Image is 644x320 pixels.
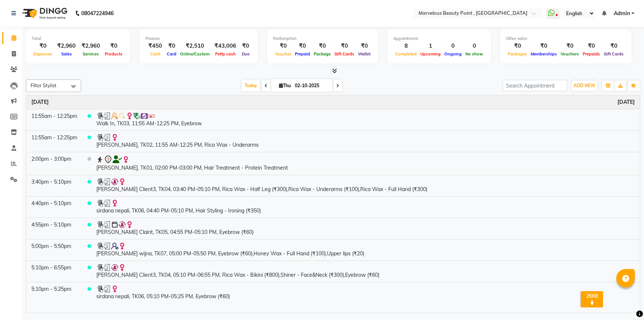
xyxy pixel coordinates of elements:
td: 5:10pm - 5:25pm [26,282,82,303]
span: Vouchers [559,51,581,57]
input: 2025-10-02 [293,80,330,91]
div: ₹43,006 [211,42,239,50]
td: [PERSON_NAME] wijna, TK07, 05:00 PM-05:50 PM, Eyebrow (₹60),Honey Wax - Full Hand (₹100),Upper li... [91,239,640,261]
td: sirdana nepali, TK06, 05:10 PM-05:25 PM, Eyebrow (₹60) [91,282,640,303]
span: Online/Custom [178,51,211,57]
div: ₹0 [32,42,54,50]
th: October 2, 2025 [26,95,640,109]
div: ₹450 [145,42,165,50]
a: October 2, 2025 [31,98,49,106]
a: October 2, 2025 [617,98,635,106]
span: Packages [506,51,529,57]
span: Ongoing [442,51,464,57]
span: Services [81,51,101,57]
span: Expenses [32,51,54,57]
span: Completed [393,51,419,57]
td: 5:00pm - 5:50pm [26,239,82,261]
div: ₹0 [581,42,602,50]
b: 08047224946 [81,3,114,24]
div: ₹0 [529,42,559,50]
div: ₹2,960 [54,42,79,50]
span: Prepaids [581,51,602,57]
span: Filter Stylist [31,82,56,88]
td: 3:40pm - 5:10pm [26,175,82,196]
td: [PERSON_NAME] Client3, TK04, 05:10 PM-06:55 PM, Rica Wax - Bikini (₹800),Shiner - Face&Neck (₹300... [91,261,640,282]
span: Card [165,51,178,57]
img: logo [19,3,69,24]
button: ADD NEW [572,81,597,91]
div: ₹0 [333,42,356,50]
div: Redemption [273,35,372,42]
div: 0 [442,42,464,50]
div: 1 [419,42,442,50]
span: Sales [59,51,74,57]
div: 8 [393,42,419,50]
div: ₹0 [356,42,372,50]
div: ₹0 [293,42,312,50]
span: Cash [148,51,162,57]
div: ₹0 [506,42,529,50]
td: 11:55am - 12:25pm [26,130,82,152]
td: 4:40pm - 5:10pm [26,196,82,218]
td: [PERSON_NAME] Client3, TK04, 03:40 PM-05:10 PM, Rica Wax - Half Leg (₹300),Rica Wax - Underarms (... [91,175,640,196]
div: Appointment [393,35,485,42]
div: Other sales [506,35,626,42]
div: ₹0 [165,42,178,50]
div: ₹0 [559,42,581,50]
span: Gift Cards [602,51,626,57]
td: 5:10pm - 6:55pm [26,261,82,282]
span: Admin [614,10,630,17]
span: Upcoming [419,51,442,57]
span: Memberships [529,51,559,57]
span: Prepaid [293,51,312,57]
div: 0 [464,42,485,50]
span: Due [240,51,251,57]
td: sirdana nepali, TK06, 04:40 PM-05:10 PM, Hair Styling - Ironing (₹350) [91,196,640,218]
span: Thu [277,83,293,88]
span: Gift Cards [333,51,356,57]
span: Package [312,51,333,57]
span: Wallet [356,51,372,57]
td: 2:00pm - 3:00pm [26,152,82,175]
div: ₹0 [602,42,626,50]
div: ₹2,960 [79,42,103,50]
input: Search Appointment [503,80,567,91]
div: ₹0 [103,42,124,50]
div: 2668 [582,293,602,299]
div: Finance [145,35,252,42]
td: [PERSON_NAME] Claint, TK05, 04:55 PM-05:10 PM, Eyebrow (₹60) [91,218,640,239]
div: ₹0 [239,42,252,50]
span: No show [464,51,485,57]
td: Walk In, TK03, 11:55 AM-12:25 PM, Eyebrow [91,109,640,130]
span: Products [103,51,124,57]
div: ₹0 [312,42,333,50]
td: 4:55pm - 5:10pm [26,218,82,239]
td: 11:55am - 12:25pm [26,109,82,130]
div: Total [32,35,124,42]
div: ₹0 [273,42,293,50]
td: [PERSON_NAME], TK01, 02:00 PM-03:00 PM, Hair Treatment - Protein Treatment [91,152,640,175]
span: ADD NEW [574,83,595,88]
div: ₹2,510 [178,42,211,50]
span: Petty cash [213,51,238,57]
td: [PERSON_NAME], TK02, 11:55 AM-12:25 PM, Rica Wax - Underarms [91,130,640,152]
span: Voucher [273,51,293,57]
iframe: chat widget [613,290,637,313]
span: Today [242,80,260,91]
